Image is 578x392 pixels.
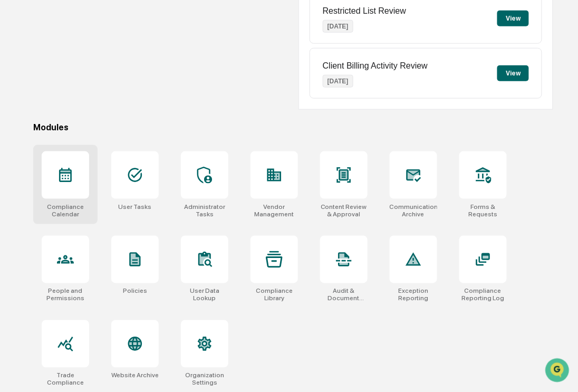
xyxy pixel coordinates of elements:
[6,148,71,167] a: 🔎Data Lookup
[72,128,135,147] a: 🗄️Attestations
[181,288,228,302] div: User Data Lookup
[11,80,30,99] img: 1746055101610-c473b297-6a78-478c-a979-82029cc54cd1
[87,132,131,143] span: Attestations
[323,6,406,16] p: Restricted List Review
[36,80,173,91] div: Start new chat
[323,61,428,71] p: Client Billing Activity Review
[497,11,529,26] button: View
[390,203,437,218] div: Communications Archive
[497,65,529,81] button: View
[320,288,368,302] div: Audit & Document Logs
[105,178,128,186] span: Pylon
[123,288,147,295] div: Policies
[323,75,353,88] p: [DATE]
[21,132,68,143] span: Preclearance
[11,133,19,142] div: 🖐️
[251,288,298,302] div: Compliance Library
[118,203,151,211] div: User Tasks
[181,203,228,218] div: Administrator Tasks
[6,128,72,147] a: 🖐️Preclearance
[179,83,192,96] button: Start new chat
[181,372,228,387] div: Organization Settings
[251,203,298,218] div: Vendor Management
[390,288,437,302] div: Exception Reporting
[42,203,89,218] div: Compliance Calendar
[33,122,553,132] div: Modules
[320,203,368,218] div: Content Review & Approval
[11,154,19,162] div: 🔎
[42,372,89,387] div: Trade Compliance
[42,288,89,302] div: People and Permissions
[111,372,159,379] div: Website Archive
[11,22,192,39] p: How can we help?
[74,178,128,186] a: Powered byPylon
[544,357,573,386] iframe: Open customer support
[459,203,507,218] div: Forms & Requests
[76,133,85,142] div: 🗄️
[21,152,66,163] span: Data Lookup
[459,288,507,302] div: Compliance Reporting Log
[36,91,133,99] div: We're available if you need us!
[323,20,353,33] p: [DATE]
